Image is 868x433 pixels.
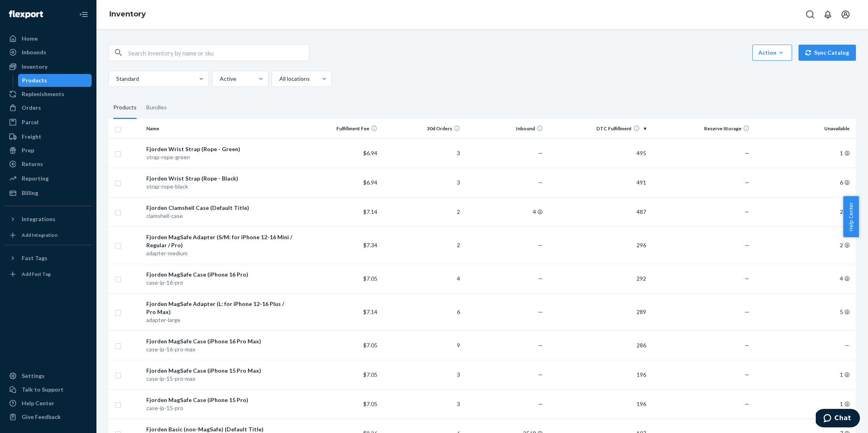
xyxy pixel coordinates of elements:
[745,275,749,282] span: —
[546,197,649,226] td: 487
[649,119,753,138] th: Reserve Storage
[146,96,167,119] div: Bundles
[381,293,463,330] td: 6
[22,399,54,407] div: Help Center
[745,371,749,378] span: —
[5,144,92,157] a: Prep
[22,174,49,183] div: Reporting
[538,342,543,349] span: —
[546,389,649,419] td: 196
[798,45,856,61] button: Sync Catalog
[146,153,295,161] div: strap-rope-green
[146,300,295,316] div: Fjorden MagSafe Adapter (L: for iPhone 12-16 Plus / Pro Max)
[753,168,856,197] td: 6
[802,6,818,23] button: Open Search Box
[363,242,377,248] span: $7.34
[758,49,786,57] div: Action
[753,197,856,226] td: 2
[538,275,543,282] span: —
[538,400,543,407] span: —
[753,389,856,419] td: 1
[5,229,92,242] a: Add Integration
[146,233,295,249] div: Fjorden MagSafe Adapter (S/M: for iPhone 12-16 Mini / Regular / Pro)
[113,96,137,119] div: Products
[546,264,649,293] td: 292
[146,375,295,383] div: case-ip-15-pro-max
[146,316,295,324] div: adapter-large
[546,119,649,138] th: DTC Fulfillment
[753,138,856,168] td: 1
[753,264,856,293] td: 4
[22,146,34,154] div: Prep
[146,345,295,353] div: case-ip-16-pro-max
[115,75,116,83] input: Standard
[546,360,649,389] td: 196
[22,413,61,421] div: Give Feedback
[745,150,749,156] span: —
[753,293,856,330] td: 5
[538,150,543,156] span: —
[463,197,546,226] td: 4
[745,308,749,315] span: —
[381,389,463,419] td: 3
[363,179,377,186] span: $6.94
[22,189,38,197] div: Billing
[363,275,377,282] span: $7.05
[143,119,298,138] th: Name
[22,76,47,84] div: Products
[363,308,377,315] span: $7.14
[546,330,649,360] td: 286
[22,232,57,238] div: Add Integration
[5,268,92,281] a: Add Fast Tag
[5,101,92,114] a: Orders
[546,168,649,197] td: 491
[146,212,295,220] div: clamshell-case
[745,208,749,215] span: —
[5,383,92,396] button: Talk to Support
[381,264,463,293] td: 4
[18,74,92,87] a: Products
[146,367,295,375] div: Fjorden MagSafe Case (iPhone 15 Pro Max)
[22,35,38,43] div: Home
[5,88,92,101] a: Replenishments
[128,45,309,61] input: Search inventory by name or sku
[753,119,856,138] th: Unavailable
[22,386,63,394] div: Talk to Support
[146,271,295,279] div: Fjorden MagSafe Case (iPhone 16 Pro)
[363,208,377,215] span: $7.14
[5,130,92,143] a: Freight
[745,400,749,407] span: —
[843,196,859,237] button: Help Center
[219,75,220,83] input: Active
[146,145,295,153] div: Fjorden Wrist Strap (Rope - Green)
[546,138,649,168] td: 495
[22,133,41,141] div: Freight
[298,119,381,138] th: Fulfillment Fee
[381,138,463,168] td: 3
[837,6,854,23] button: Open account menu
[363,371,377,378] span: $7.05
[538,371,543,378] span: —
[5,172,92,185] a: Reporting
[109,10,146,18] a: Inventory
[538,242,543,248] span: —
[381,330,463,360] td: 9
[5,397,92,410] a: Help Center
[5,410,92,423] button: Give Feedback
[538,179,543,186] span: —
[5,369,92,382] a: Settings
[5,60,92,73] a: Inventory
[22,372,45,380] div: Settings
[5,46,92,59] a: Inbounds
[753,360,856,389] td: 1
[381,197,463,226] td: 2
[22,254,47,262] div: Fast Tags
[752,45,792,61] button: Action
[363,400,377,407] span: $7.05
[22,215,55,223] div: Integrations
[22,90,64,98] div: Replenishments
[146,404,295,412] div: case-ip-15-pro
[22,63,47,71] div: Inventory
